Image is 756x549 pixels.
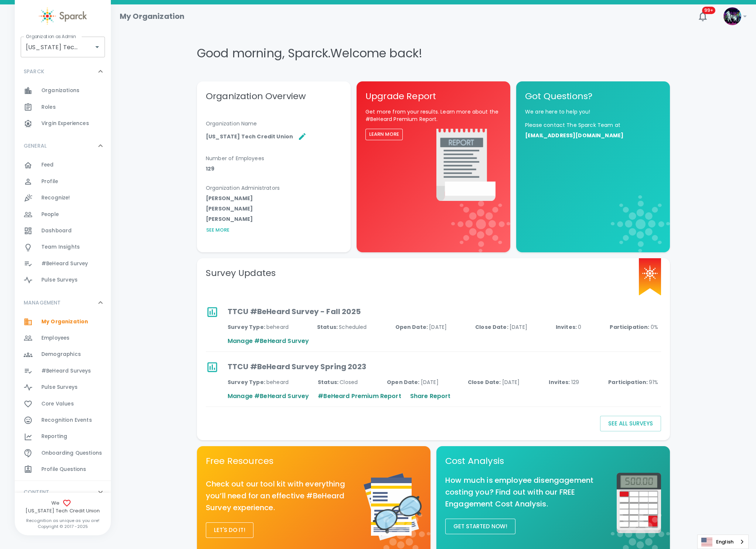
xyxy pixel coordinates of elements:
[600,416,661,431] a: See all Surveys
[365,108,501,123] p: Get more from your results. Learn more about the #BeHeard Premium Report.
[318,392,401,401] a: #BeHeard Premium Report
[41,318,88,326] span: My Organization
[41,466,86,473] span: Profile Questions
[15,60,111,82] div: SPARCK
[228,378,289,386] p: Survey Type :
[15,292,111,314] div: MANAGEMENT
[39,7,87,25] img: Sparck logo
[610,323,658,331] p: Participation :
[429,323,447,331] span: [DATE]
[206,184,342,192] p: Organization Administrators
[395,323,447,331] p: Open Date :
[206,455,422,467] p: Free Resources
[15,157,111,173] a: Feed
[571,378,579,386] span: 129
[15,523,111,529] p: Copyright © 2017 - 2025
[15,396,111,412] a: Core Values
[15,82,111,135] div: SPARCK
[340,378,358,386] span: Closed
[15,99,111,115] a: Roles
[15,190,111,206] a: Recognize!
[649,378,658,386] span: 91%
[41,417,92,424] span: Recognition Events
[41,104,56,111] span: Roles
[15,461,111,478] div: Profile Questions
[15,239,111,255] div: Team Insights
[206,226,229,235] button: See More
[41,276,78,284] span: Pulse Surveys
[475,323,527,331] p: Close Date :
[421,378,439,386] span: [DATE]
[15,346,111,363] a: Demographics
[15,363,111,379] a: #BeHeard Surveys
[15,115,111,132] a: Virgin Experiences
[15,445,111,461] div: Onboarding Questions
[15,157,111,291] div: GENERAL
[611,195,670,252] img: logo
[502,378,520,386] span: [DATE]
[41,243,80,251] span: Team Insights
[206,90,342,102] h5: Organization Overview
[206,165,214,172] p: 129
[15,412,111,428] a: Recognition Events
[15,481,111,503] div: CONTENT
[206,205,253,212] p: [PERSON_NAME]
[41,400,74,408] span: Core Values
[41,211,59,218] span: People
[445,455,661,467] p: Cost Analysis
[468,378,520,386] p: Close Date :
[318,378,358,386] p: Status :
[15,82,111,99] a: Organizations
[41,367,91,375] span: #BeHeard Surveys
[451,195,510,252] img: logo
[15,518,111,523] p: Recognition as unique as you are!
[15,256,111,272] a: #BeHeard Survey
[363,473,422,540] img: Report icon
[15,314,111,330] a: My Organization
[697,535,749,549] div: Language
[120,10,184,22] h1: My Organization
[617,473,661,533] img: Report icon
[15,428,111,445] div: Reporting
[206,215,253,223] p: [PERSON_NAME]
[317,323,367,331] p: Status :
[15,7,111,25] a: Sparck logo
[41,227,72,235] span: Dashboard
[445,519,515,534] button: Get started now!
[410,392,451,401] a: Share Report
[15,174,111,190] div: Profile
[197,46,670,61] h4: Good morning , Sparck . Welcome back!
[228,392,309,401] a: Manage #BeHeard Survey
[556,323,582,331] p: Invites :
[41,384,78,391] span: Pulse Surveys
[228,337,309,346] a: Manage #BeHeard Survey
[549,378,579,386] p: Invites :
[41,334,69,342] span: Employees
[15,135,111,157] div: GENERAL
[206,267,661,279] h5: Survey Updates
[15,379,111,395] div: Pulse Surveys
[387,378,439,386] p: Open Date :
[228,361,661,373] p: TTCU #BeHeard Survey Spring 2023
[15,272,111,288] a: Pulse Surveys
[228,323,289,331] p: Survey Type :
[206,526,253,534] a: Let's do it!
[525,132,661,139] a: [EMAIL_ADDRESS][DOMAIN_NAME]
[228,306,661,317] p: TTCU #BeHeard Survey - Fall 2025
[41,161,54,169] span: Feed
[436,129,496,201] img: Report icon
[15,330,111,346] a: Employees
[206,155,342,162] p: Number of Employees
[24,142,47,149] p: GENERAL
[41,351,81,358] span: Demographics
